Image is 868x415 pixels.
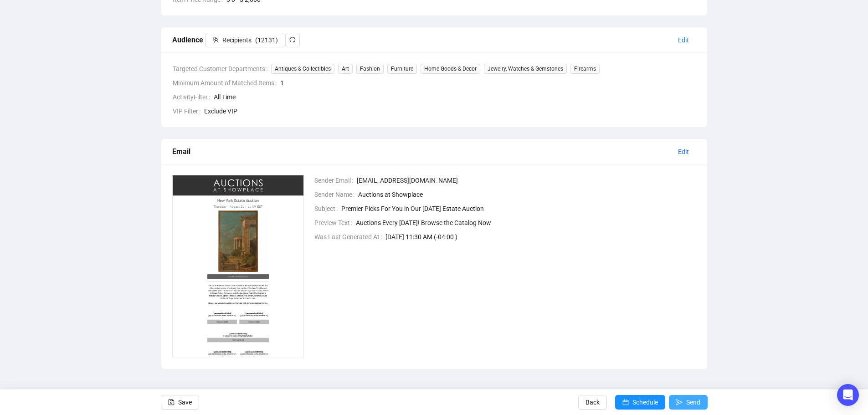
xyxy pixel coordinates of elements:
[204,106,696,116] span: Exclude VIP
[669,395,708,410] button: Send
[678,147,689,157] span: Edit
[356,64,384,74] span: Fashion
[212,36,219,43] span: team
[837,384,859,406] div: Open Intercom Messenger
[632,389,658,415] span: Schedule
[314,218,356,228] span: Preview Text
[172,175,304,358] img: 1755271878560-Oti4564VPDWL7oSK.png
[686,389,700,415] span: Send
[570,64,600,74] span: Firearms
[205,33,285,47] button: Recipients(12131)
[387,64,417,74] span: Furniture
[173,78,280,88] span: Minimum Amount of Matched Items
[161,395,199,410] button: Save
[271,64,334,74] span: Antiques & Collectibles
[586,389,600,415] span: Back
[671,144,696,159] button: Edit
[341,204,696,214] span: Premier Picks For You in Our [DATE] Estate Auction
[314,232,385,242] span: Was Last Generated At
[421,64,480,74] span: Home Goods & Decor
[314,204,341,214] span: Subject
[622,399,629,405] span: calendar
[222,35,252,45] span: Recipients
[484,64,567,74] span: Jewelry, Watches & Gemstones
[356,218,696,228] span: Auctions Every [DATE]! Browse the Catalog Now
[178,389,192,415] span: Save
[615,395,665,410] button: Schedule
[280,78,696,88] span: 1
[385,232,696,242] span: [DATE] 11:30 AM (-04:00 )
[338,64,353,74] span: Art
[168,399,175,405] span: save
[173,64,271,74] span: Targeted Customer Departments
[172,36,300,44] span: Audience
[173,92,214,102] span: ActivityFilter
[314,175,357,185] span: Sender Email
[678,35,689,45] span: Edit
[578,395,607,410] button: Back
[214,92,696,102] span: All Time
[173,106,204,116] span: VIP Filter
[289,36,296,43] span: redo
[671,33,696,47] button: Edit
[172,146,671,157] div: Email
[314,190,358,200] span: Sender Name
[357,175,696,185] span: [EMAIL_ADDRESS][DOMAIN_NAME]
[358,190,696,200] span: Auctions at Showplace
[255,35,278,45] span: ( 12131 )
[676,399,683,405] span: send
